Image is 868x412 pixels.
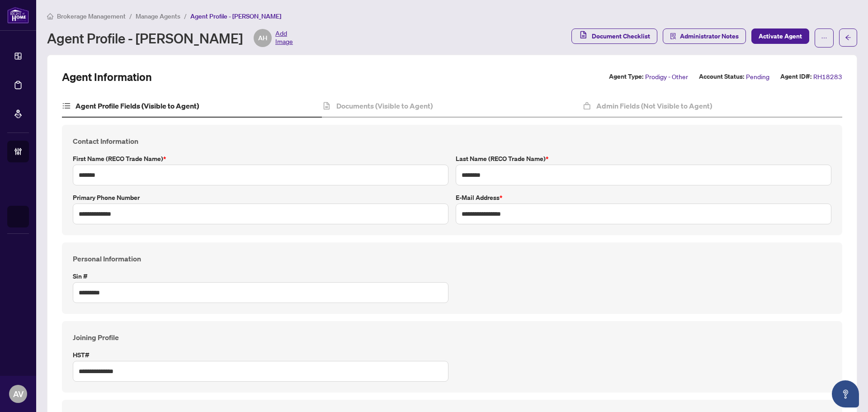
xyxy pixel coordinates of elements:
label: Account Status: [699,71,744,82]
button: Document Checklist [571,28,657,44]
span: Document Checklist [592,29,650,43]
span: Manage Agents [136,12,180,20]
h4: Personal Information [73,253,831,264]
label: E-mail Address [456,193,831,203]
label: Agent Type: [609,71,643,82]
span: Activate Agent [759,29,802,43]
label: Sin # [73,271,448,281]
label: Last Name (RECO Trade Name) [456,154,831,164]
button: Activate Agent [751,28,809,44]
label: Agent ID#: [780,71,811,82]
label: Primary Phone Number [73,193,448,203]
span: Add Image [275,29,293,47]
span: Pending [746,71,769,82]
h4: Joining Profile [73,332,831,343]
li: / [184,11,187,21]
label: First Name (RECO Trade Name) [73,154,448,164]
h4: Agent Profile Fields (Visible to Agent) [75,100,199,111]
label: HST# [73,350,448,360]
button: Administrator Notes [663,28,746,44]
span: Administrator Notes [680,29,739,43]
span: arrow-left [845,34,851,41]
span: AV [13,388,24,400]
button: Open asap [832,380,859,407]
li: / [129,11,132,21]
span: Prodigy - Other [645,71,688,82]
span: Agent Profile - [PERSON_NAME] [190,12,281,20]
h4: Documents (Visible to Agent) [336,100,433,111]
span: Brokerage Management [57,12,126,20]
span: AH [258,33,267,43]
h4: Contact Information [73,136,831,147]
img: logo [7,7,29,24]
h2: Agent Information [62,70,152,84]
span: home [47,13,53,19]
span: solution [670,33,676,39]
span: ellipsis [821,35,827,41]
h4: Admin Fields (Not Visible to Agent) [596,100,712,111]
span: RH18283 [813,71,842,82]
div: Agent Profile - [PERSON_NAME] [47,29,293,47]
